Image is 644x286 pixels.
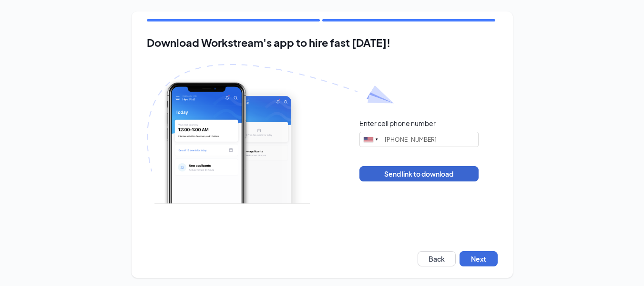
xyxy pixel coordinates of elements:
[460,251,498,266] button: Next
[359,132,479,147] input: (201) 555-0123
[360,132,382,147] div: United States: +1
[418,251,456,266] button: Back
[359,166,479,181] button: Send link to download
[359,118,436,128] div: Enter cell phone number
[147,37,498,49] h2: Download Workstream's app to hire fast [DATE]!
[147,64,394,204] img: Download Workstream's app with paper plane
